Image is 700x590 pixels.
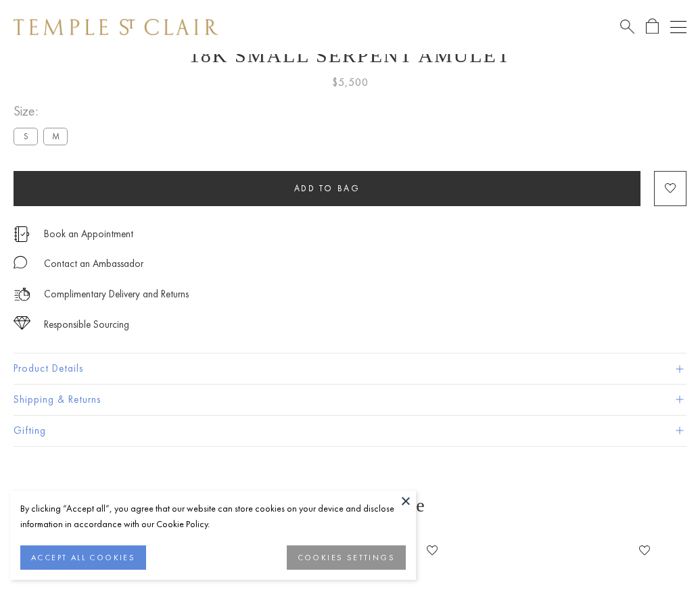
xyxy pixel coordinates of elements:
[14,100,73,122] span: Size:
[44,316,129,333] div: Responsible Sourcing
[294,182,360,194] span: Add to bag
[43,128,68,145] label: M
[14,286,30,303] img: icon_delivery.svg
[20,501,406,532] div: By clicking “Accept all”, you agree that our website can store cookies on your device and disclos...
[14,171,640,206] button: Add to bag
[14,44,686,67] h1: 18K Small Serpent Amulet
[14,353,686,384] button: Product Details
[44,286,189,303] p: Complimentary Delivery and Returns
[44,255,143,272] div: Contact an Ambassador
[20,545,146,570] button: ACCEPT ALL COOKIES
[14,255,27,269] img: MessageIcon-01_2.svg
[14,226,30,242] img: icon_appointment.svg
[646,18,659,35] a: Open Shopping Bag
[14,316,30,330] img: icon_sourcing.svg
[287,545,406,570] button: COOKIES SETTINGS
[14,416,686,446] button: Gifting
[14,385,686,415] button: Shipping & Returns
[620,18,634,35] a: Search
[44,226,133,241] a: Book an Appointment
[670,19,686,35] button: Open navigation
[14,128,38,145] label: S
[14,19,218,35] img: Temple St. Clair
[332,74,369,91] span: $5,500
